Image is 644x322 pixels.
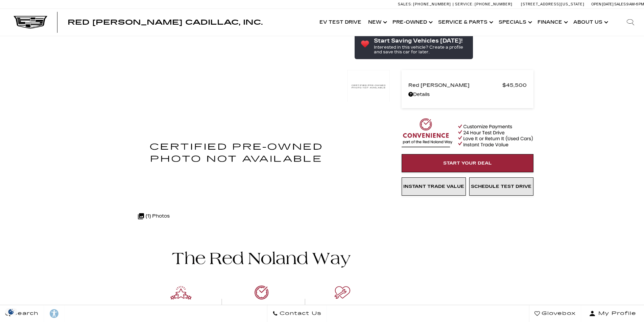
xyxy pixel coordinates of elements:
span: Start Your Deal [443,160,492,166]
span: Sales: [614,2,626,6]
span: [PHONE_NUMBER] [413,2,451,6]
a: Sales: [PHONE_NUMBER] [398,2,453,6]
a: Specials [495,9,534,36]
a: New [365,9,389,36]
img: Cadillac Dark Logo with Cadillac White Text [14,16,47,29]
a: Red [PERSON_NAME] $45,500 [408,80,527,90]
a: Service: [PHONE_NUMBER] [453,2,514,6]
div: (1) Photos [135,208,173,224]
span: Search [10,309,39,318]
span: Schedule Test Drive [471,184,531,189]
a: Details [408,90,527,99]
a: Contact Us [267,305,327,322]
a: Glovebox [529,305,581,322]
img: Certified Used 2024 Argent Silver Metallic Cadillac Sport image 1 [129,70,342,234]
span: Glovebox [540,309,576,318]
a: EV Test Drive [316,9,365,36]
span: Instant Trade Value [403,184,464,189]
span: Red [PERSON_NAME] Cadillac, Inc. [68,18,263,26]
a: Service & Parts [435,9,495,36]
span: Service: [455,2,474,6]
span: Contact Us [278,309,321,318]
img: Opt-Out Icon [3,308,19,315]
span: $45,500 [502,80,527,90]
span: 9 AM-6 PM [626,2,644,6]
a: Schedule Test Drive [469,177,533,196]
a: Instant Trade Value [402,177,466,196]
span: Red [PERSON_NAME] [408,80,502,90]
a: About Us [570,9,610,36]
a: Pre-Owned [389,9,435,36]
section: Click to Open Cookie Consent Modal [3,308,19,315]
span: [PHONE_NUMBER] [475,2,512,6]
a: Red [PERSON_NAME] Cadillac, Inc. [68,19,263,26]
a: Finance [534,9,570,36]
button: Open user profile menu [581,305,644,322]
a: [STREET_ADDRESS][US_STATE] [521,2,585,6]
img: Certified Used 2024 Argent Silver Metallic Cadillac Sport image 1 [347,70,390,103]
span: Open [DATE] [591,2,614,6]
span: Sales: [398,2,412,6]
a: Start Your Deal [402,154,533,172]
span: My Profile [596,309,636,318]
